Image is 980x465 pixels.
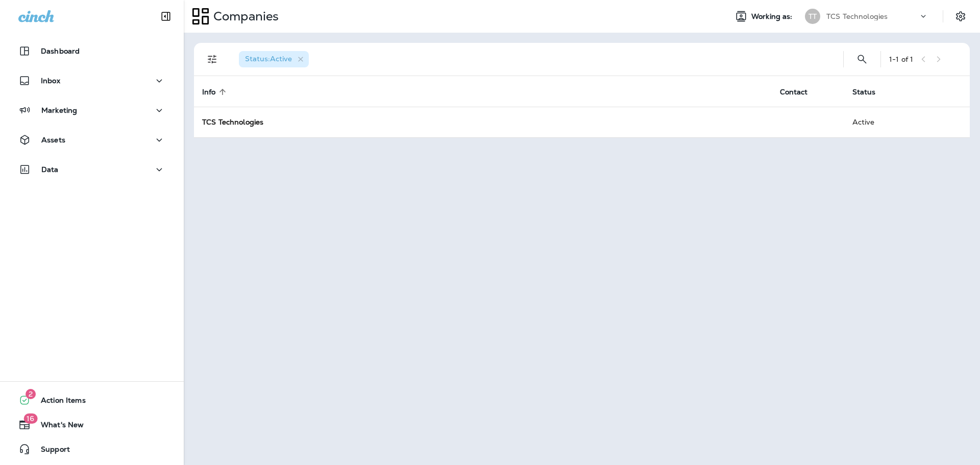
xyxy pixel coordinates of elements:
[202,87,229,96] span: Info
[202,117,263,127] strong: TCS Technologies
[26,389,36,399] span: 2
[10,159,174,180] button: Data
[852,88,876,96] span: Status
[31,396,86,408] span: Action Items
[844,107,912,137] td: Active
[31,421,84,433] span: What's New
[751,12,795,21] span: Working as:
[951,7,970,26] button: Settings
[10,414,174,435] button: 16What's New
[239,51,309,67] div: Status:Active
[152,6,180,27] button: Collapse Sidebar
[41,165,59,174] p: Data
[10,390,174,410] button: 2Action Items
[780,87,821,96] span: Contact
[10,130,174,150] button: Assets
[889,55,913,63] div: 1 - 1 of 1
[31,445,70,457] span: Support
[41,106,77,114] p: Marketing
[41,77,60,85] p: Inbox
[245,54,292,63] span: Status : Active
[209,9,279,24] p: Companies
[10,100,174,120] button: Marketing
[826,12,888,20] p: TCS Technologies
[202,49,223,69] button: Filters
[41,136,65,144] p: Assets
[780,88,808,96] span: Contact
[202,88,216,96] span: Info
[852,87,889,96] span: Status
[41,47,80,55] p: Dashboard
[10,70,174,91] button: Inbox
[852,49,872,69] button: Search Companies
[10,439,174,459] button: Support
[10,41,174,61] button: Dashboard
[805,9,820,24] div: TT
[23,413,37,424] span: 16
